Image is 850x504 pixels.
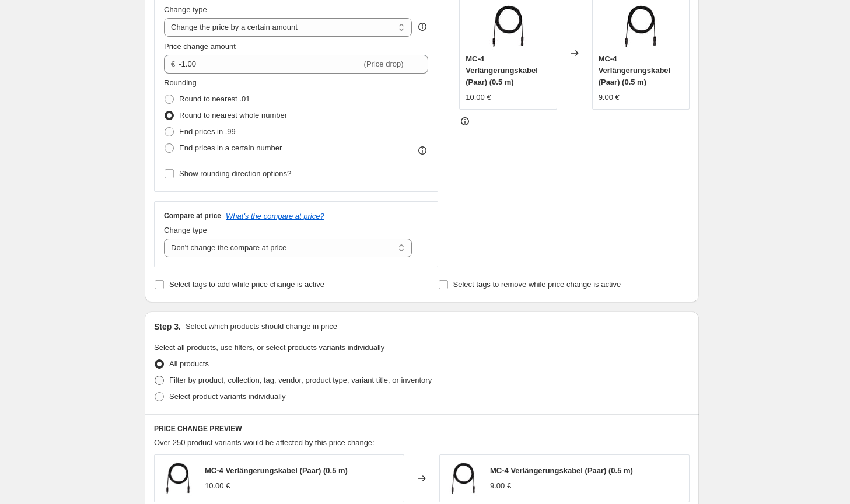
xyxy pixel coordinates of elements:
[179,111,287,120] span: Round to nearest whole number
[417,21,428,33] div: help
[179,127,236,136] span: End prices in .99
[466,54,538,86] span: MC-4 Verlängerungskabel (Paar) (0.5 m)
[599,54,671,86] span: MC-4 Verlängerungskabel (Paar) (0.5 m)
[164,42,236,51] span: Price change amount
[169,280,324,289] span: Select tags to add while price change is active
[490,466,633,475] span: MC-4 Verlängerungskabel (Paar) (0.5 m)
[205,466,348,475] span: MC-4 Verlängerungskabel (Paar) (0.5 m)
[164,226,207,235] span: Change type
[179,169,291,178] span: Show rounding direction options?
[154,321,181,332] h2: Step 3.
[164,78,197,87] span: Rounding
[154,438,375,447] span: Over 250 product variants would be affected by this price change:
[226,212,324,220] button: What's the compare at price?
[169,359,209,368] span: All products
[179,94,250,103] span: Round to nearest .01
[364,60,404,68] span: (Price drop)
[466,92,491,103] div: 10.00 €
[446,461,481,496] img: kabel.3_1_80x.webp
[490,480,511,492] div: 9.00 €
[453,280,621,289] span: Select tags to remove while price change is active
[160,461,195,496] img: kabel.3_1_80x.webp
[205,480,230,492] div: 10.00 €
[617,3,664,50] img: kabel.3_1_80x.webp
[186,321,337,332] p: Select which products should change in price
[164,5,207,14] span: Change type
[164,211,221,220] h3: Compare at price
[169,376,432,384] span: Filter by product, collection, tag, vendor, product type, variant title, or inventory
[154,343,384,352] span: Select all products, use filters, or select products variants individually
[599,92,620,103] div: 9.00 €
[179,55,361,73] input: -10.00
[485,3,531,50] img: kabel.3_1_80x.webp
[179,143,282,152] span: End prices in a certain number
[169,392,285,401] span: Select product variants individually
[154,424,690,433] h6: PRICE CHANGE PREVIEW
[171,60,175,68] span: €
